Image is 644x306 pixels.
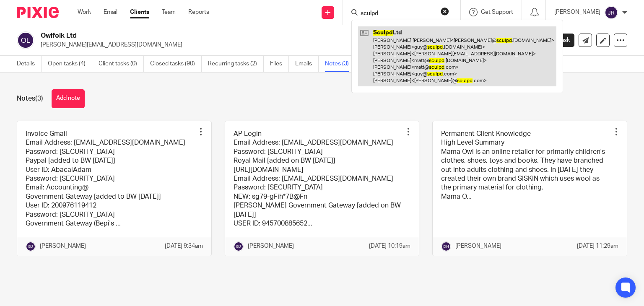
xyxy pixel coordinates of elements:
a: Client tasks (0) [99,56,144,72]
img: svg%3E [26,241,36,252]
img: svg%3E [441,241,451,252]
span: (3) [35,95,43,102]
button: Add note [52,89,85,108]
a: Recurring tasks (2) [208,56,264,72]
a: Work [78,8,91,16]
a: Team [162,8,176,16]
a: Closed tasks (90) [150,56,202,72]
button: Clear [441,7,449,16]
a: Clients [130,8,149,16]
img: svg%3E [605,6,618,19]
h1: Notes [17,94,43,103]
p: [DATE] 10:19am [369,242,410,250]
p: [PERSON_NAME] [554,8,600,16]
a: Email [104,8,117,16]
img: Pixie [17,7,59,18]
a: Reports [188,8,209,16]
a: Open tasks (4) [48,56,92,72]
img: svg%3E [234,241,244,252]
p: [DATE] 11:29am [577,242,618,250]
p: [PERSON_NAME] [248,242,294,250]
p: [DATE] 9:34am [165,242,203,250]
a: Notes (3) [325,56,356,72]
p: [PERSON_NAME] [455,242,501,250]
span: Get Support [481,9,513,15]
p: [PERSON_NAME][EMAIL_ADDRESS][DOMAIN_NAME] [41,41,513,49]
img: svg%3E [17,31,34,49]
a: Emails [295,56,319,72]
a: Details [17,56,42,72]
a: Files [270,56,289,72]
p: [PERSON_NAME] [40,242,86,250]
h2: Owlfolk Ltd [41,31,419,40]
input: Search [360,10,435,18]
